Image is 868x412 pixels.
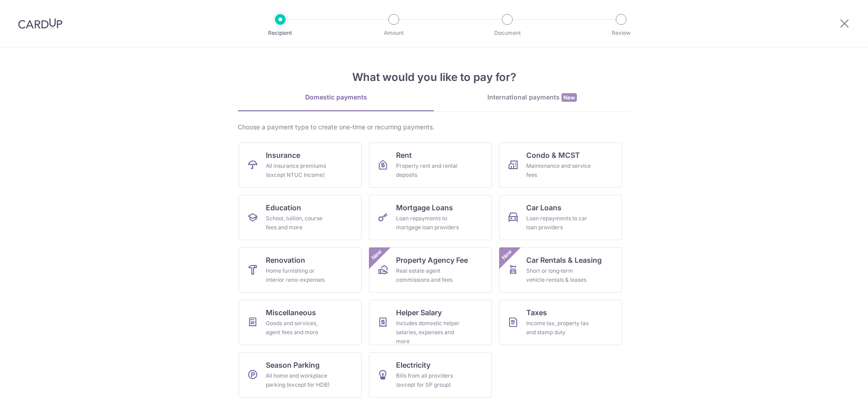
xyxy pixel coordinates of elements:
[396,319,461,346] div: Includes domestic helper salaries, expenses and more
[500,247,514,262] span: New
[588,28,655,38] p: Review
[369,247,384,262] span: New
[499,300,622,345] a: TaxesIncome tax, property tax and stamp duty
[18,18,62,29] img: CardUp
[499,142,622,188] a: Condo & MCSTMaintenance and service fees
[499,195,622,240] a: Car LoansLoan repayments to car loan providers
[239,195,362,240] a: EducationSchool, tuition, course fees and more
[396,266,461,284] div: Real estate agent commissions and fees
[474,28,541,38] p: Document
[238,93,434,102] div: Domestic payments
[239,247,362,293] a: RenovationHome furnishing or interior reno-expenses
[396,371,461,389] div: Bills from all providers (except for SP group)
[396,150,412,161] span: Rent
[266,371,331,389] div: All home and workplace parking (except for HDB)
[266,150,300,161] span: Insurance
[526,214,591,232] div: Loan repayments to car loan providers
[396,202,453,213] span: Mortgage Loans
[247,28,314,38] p: Recipient
[266,360,320,370] span: Season Parking
[239,300,362,345] a: MiscellaneousGoods and services, agent fees and more
[396,360,430,370] span: Electricity
[369,300,492,345] a: Helper SalaryIncludes domestic helper salaries, expenses and more
[266,202,301,213] span: Education
[266,266,331,284] div: Home furnishing or interior reno-expenses
[266,255,305,265] span: Renovation
[266,161,331,180] div: All insurance premiums (except NTUC Income)
[266,214,331,232] div: School, tuition, course fees and more
[526,255,602,265] span: Car Rentals & Leasing
[239,352,362,398] a: Season ParkingAll home and workplace parking (except for HDB)
[396,307,442,318] span: Helper Salary
[369,247,492,293] a: Property Agency FeeReal estate agent commissions and feesNew
[499,247,622,293] a: Car Rentals & LeasingShort or long‑term vehicle rentals & leasesNew
[526,319,591,337] div: Income tax, property tax and stamp duty
[266,319,331,337] div: Goods and services, agent fees and more
[526,161,591,180] div: Maintenance and service fees
[369,142,492,188] a: RentProperty rent and rental deposits
[239,142,362,188] a: InsuranceAll insurance premiums (except NTUC Income)
[396,214,461,232] div: Loan repayments to mortgage loan providers
[238,123,630,132] div: Choose a payment type to create one-time or recurring payments.
[526,266,591,284] div: Short or long‑term vehicle rentals & leases
[360,28,427,38] p: Amount
[396,161,461,180] div: Property rent and rental deposits
[434,93,630,102] div: International payments
[526,307,547,318] span: Taxes
[396,255,468,265] span: Property Agency Fee
[526,150,580,161] span: Condo & MCST
[266,307,316,318] span: Miscellaneous
[561,93,577,102] span: New
[369,195,492,240] a: Mortgage LoansLoan repayments to mortgage loan providers
[526,202,561,213] span: Car Loans
[369,352,492,398] a: ElectricityBills from all providers (except for SP group)
[238,69,630,85] h4: What would you like to pay for?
